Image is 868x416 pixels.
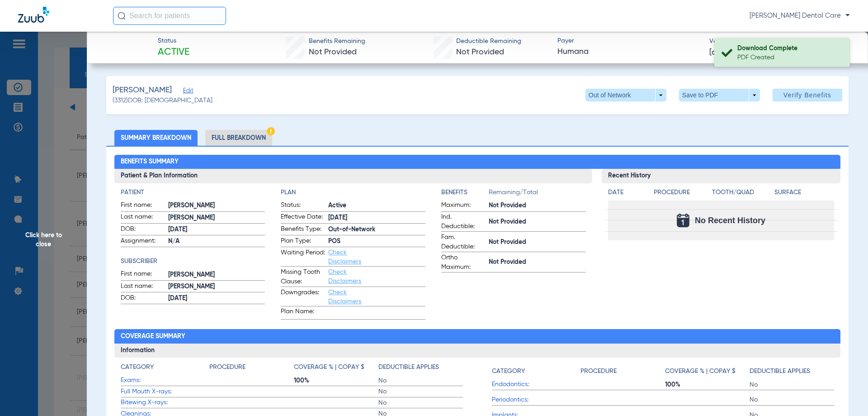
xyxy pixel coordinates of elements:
[441,212,486,231] span: Ind. Deductible:
[309,37,365,46] span: Benefits Remaining
[121,293,165,304] span: DOB:
[709,47,731,58] span: [DATE]
[114,155,841,169] h2: Benefits Summary
[773,89,842,101] button: Verify Benefits
[281,201,325,211] span: Status:
[441,233,486,252] span: Fam. Deductible:
[489,217,586,227] span: Not Provided
[750,395,834,404] span: No
[281,236,325,247] span: Plan Type:
[489,188,586,201] span: Remaining/Total
[774,188,834,201] app-breakdown-title: Surface
[328,269,361,284] a: Check Disclaimers
[585,89,666,101] button: Out of Network
[168,270,265,280] span: [PERSON_NAME]
[328,225,425,234] span: Out-of-Network
[294,376,378,385] span: 100%
[580,367,617,376] h4: Procedure
[114,344,841,358] h3: Information
[121,363,154,372] h4: Category
[158,36,189,46] span: Status
[823,373,868,416] iframe: Chat Widget
[750,11,850,20] span: [PERSON_NAME] Dental Care
[168,213,265,223] span: [PERSON_NAME]
[281,225,325,235] span: Benefits Type:
[774,188,834,197] h4: Surface
[677,214,689,227] img: Calendar
[492,380,580,389] span: Endodontics:
[456,37,521,46] span: Deductible Remaining
[750,363,834,379] app-breakdown-title: Deductible Applies
[328,237,425,246] span: POS
[441,201,486,211] span: Maximum:
[441,253,486,272] span: Ortho Maximum:
[114,130,198,146] li: Summary Breakdown
[205,130,272,146] li: Full Breakdown
[580,363,665,379] app-breakdown-title: Procedure
[113,7,226,25] input: Search for patients
[679,89,760,101] button: Save to PDF
[267,127,275,135] img: Hazard
[121,398,209,407] span: Bitewing X-rays:
[328,213,425,223] span: [DATE]
[712,188,772,201] app-breakdown-title: Tooth/Quad
[121,363,209,375] app-breakdown-title: Category
[378,398,463,407] span: No
[737,44,842,53] div: Download Complete
[557,36,702,46] span: Payer
[121,257,265,266] h4: Subscriber
[378,363,463,375] app-breakdown-title: Deductible Applies
[750,367,810,376] h4: Deductible Applies
[378,363,439,372] h4: Deductible Applies
[328,249,361,265] a: Check Disclaimers
[121,282,165,292] span: Last name:
[492,367,525,376] h4: Category
[608,188,646,201] app-breakdown-title: Date
[118,12,126,20] img: Search Icon
[695,216,765,225] span: No Recent History
[281,212,325,223] span: Effective Date:
[121,269,165,280] span: First name:
[654,188,709,197] h4: Procedure
[114,169,592,183] h3: Patient & Plan Information
[168,282,265,292] span: [PERSON_NAME]
[121,236,165,247] span: Assignment:
[328,289,361,305] a: Check Disclaimers
[309,48,357,56] span: Not Provided
[113,85,172,96] span: [PERSON_NAME]
[114,329,841,344] h2: Coverage Summary
[608,188,646,197] h4: Date
[113,96,212,105] span: (3312) DOB: [DEMOGRAPHIC_DATA]
[121,212,165,223] span: Last name:
[281,188,425,197] h4: Plan
[328,201,425,210] span: Active
[18,7,49,23] img: Zuub Logo
[183,87,191,96] span: Edit
[168,237,265,246] span: N/A
[281,268,325,287] span: Missing Tooth Clause:
[168,225,265,234] span: [DATE]
[281,307,325,319] span: Plan Name:
[209,363,245,372] h4: Procedure
[602,169,841,183] h3: Recent History
[665,367,736,376] h4: Coverage % | Copay $
[294,363,364,372] h4: Coverage % | Copay $
[121,188,265,197] h4: Patient
[158,46,189,59] span: Active
[665,380,750,389] span: 100%
[168,294,265,303] span: [DATE]
[378,387,463,396] span: No
[121,201,165,211] span: First name:
[294,363,378,375] app-breakdown-title: Coverage % | Copay $
[492,395,580,405] span: Periodontics:
[121,387,209,397] span: Full Mouth X-rays:
[441,188,489,197] h4: Benefits
[121,376,209,385] span: Exams:
[750,380,834,389] span: No
[709,37,854,46] span: Verified On
[281,248,325,266] span: Waiting Period:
